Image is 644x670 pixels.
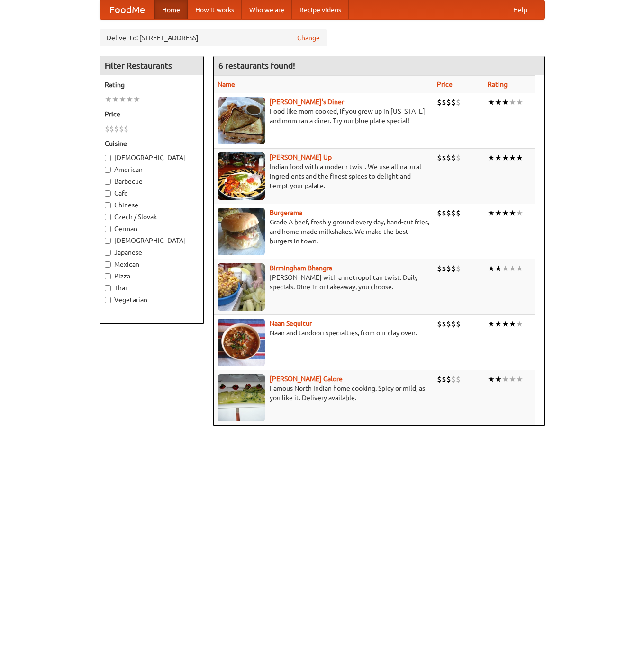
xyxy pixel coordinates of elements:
[105,94,112,105] li: ★
[105,139,199,148] h5: Cuisine
[516,319,523,329] li: ★
[502,263,509,274] li: ★
[105,226,111,232] input: German
[451,319,456,329] li: $
[495,208,502,218] li: ★
[105,212,199,222] label: Czech / Slovak
[105,248,199,257] label: Japanese
[442,374,446,384] li: $
[270,264,332,272] a: Birmingham Bhangra
[105,167,111,173] input: American
[456,319,461,329] li: $
[488,263,495,274] li: ★
[516,152,523,163] li: ★
[218,273,429,292] p: [PERSON_NAME] with a metropolitan twist. Daily specials. Dine-in or takeaway, you choose.
[105,236,199,245] label: [DEMOGRAPHIC_DATA]
[446,374,451,384] li: $
[516,374,523,384] li: ★
[516,263,523,274] li: ★
[297,33,320,43] a: Change
[451,374,456,384] li: $
[270,375,343,383] a: [PERSON_NAME] Galore
[105,238,111,244] input: [DEMOGRAPHIC_DATA]
[506,0,535,19] a: Help
[437,263,442,274] li: $
[488,80,508,88] a: Rating
[488,97,495,107] li: ★
[218,263,265,311] img: bhangra.jpg
[105,250,111,256] input: Japanese
[105,202,111,208] input: Chinese
[451,97,456,107] li: $
[105,283,199,293] label: Thai
[105,188,199,198] label: Cafe
[446,263,451,274] li: $
[446,319,451,329] li: $
[270,209,302,216] a: Burgerama
[154,0,188,19] a: Home
[105,224,199,233] label: German
[105,200,199,210] label: Chinese
[456,374,461,384] li: $
[488,374,495,384] li: ★
[105,80,199,89] h5: Rating
[105,295,199,304] label: Vegetarian
[114,124,119,134] li: $
[446,97,451,107] li: $
[456,97,461,107] li: $
[270,320,312,327] a: Naan Sequitur
[502,208,509,218] li: ★
[126,94,133,105] li: ★
[218,328,429,338] p: Naan and tandoori specialties, from our clay oven.
[509,208,516,218] li: ★
[488,152,495,163] li: ★
[442,208,446,218] li: $
[105,155,111,161] input: [DEMOGRAPHIC_DATA]
[502,319,509,329] li: ★
[502,97,509,107] li: ★
[105,177,199,186] label: Barbecue
[442,152,446,163] li: $
[105,297,111,303] input: Vegetarian
[516,208,523,218] li: ★
[437,208,442,218] li: $
[105,153,199,162] label: [DEMOGRAPHIC_DATA]
[509,263,516,274] li: ★
[218,152,265,200] img: curryup.jpg
[270,98,344,106] a: [PERSON_NAME]'s Diner
[495,319,502,329] li: ★
[105,190,111,197] input: Cafe
[188,0,242,19] a: How it works
[451,208,456,218] li: $
[502,374,509,384] li: ★
[218,217,429,246] p: Grade A beef, freshly ground every day, hand-cut fries, and home-made milkshakes. We make the bes...
[105,285,111,291] input: Thai
[509,319,516,329] li: ★
[442,97,446,107] li: $
[442,319,446,329] li: $
[451,152,456,163] li: $
[119,94,126,105] li: ★
[105,179,111,185] input: Barbecue
[456,152,461,163] li: $
[509,97,516,107] li: ★
[105,271,199,281] label: Pizza
[218,97,265,144] img: sallys.jpg
[105,165,199,174] label: American
[456,208,461,218] li: $
[488,208,495,218] li: ★
[446,208,451,218] li: $
[105,124,109,134] li: $
[100,0,154,19] a: FoodMe
[502,152,509,163] li: ★
[437,374,442,384] li: $
[509,152,516,163] li: ★
[109,124,114,134] li: $
[100,56,203,75] h4: Filter Restaurants
[124,124,128,134] li: $
[451,263,456,274] li: $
